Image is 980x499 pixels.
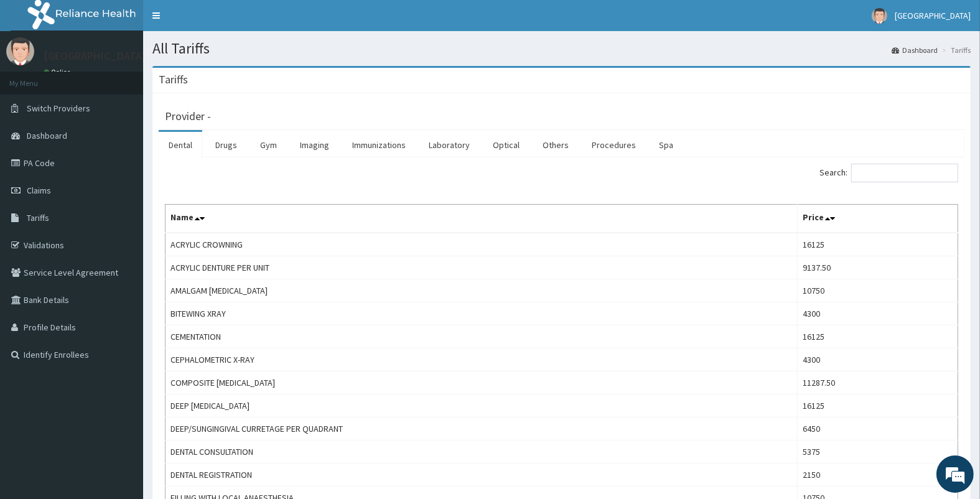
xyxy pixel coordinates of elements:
td: CEMENTATION [166,325,798,348]
li: Tariffs [939,45,971,55]
a: Imaging [290,132,339,158]
td: 16125 [798,233,958,256]
a: Online [44,68,73,77]
span: Tariffs [27,212,49,223]
td: 16125 [798,325,958,348]
th: Price [798,205,958,233]
td: ACRYLIC DENTURE PER UNIT [166,256,798,279]
a: Procedures [582,132,646,158]
h1: All Tariffs [152,40,971,57]
td: 16125 [798,394,958,417]
td: 9137.50 [798,256,958,279]
td: 4300 [798,348,958,371]
a: Spa [649,132,683,158]
h3: Provider - [165,111,211,122]
a: Dental [159,132,202,158]
td: 5375 [798,441,958,464]
span: Claims [27,185,51,196]
td: 11287.50 [798,371,958,394]
h3: Tariffs [159,74,188,85]
a: Dashboard [892,45,938,55]
a: Laboratory [419,132,480,158]
img: User Image [872,8,887,24]
td: DEEP/SUNGINGIVAL CURRETAGE PER QUADRANT [166,417,798,441]
span: Dashboard [27,130,67,141]
img: User Image [6,37,34,65]
a: Drugs [205,132,247,158]
td: 10750 [798,279,958,302]
td: COMPOSITE [MEDICAL_DATA] [166,371,798,394]
a: Gym [250,132,287,158]
a: Optical [483,132,530,158]
td: CEPHALOMETRIC X-RAY [166,348,798,371]
span: [GEOGRAPHIC_DATA] [895,10,971,21]
th: Name [166,205,798,233]
td: ACRYLIC CROWNING [166,233,798,256]
input: Search: [851,164,958,182]
td: 4300 [798,302,958,325]
label: Search: [819,164,958,182]
td: DENTAL REGISTRATION [166,464,798,487]
td: DENTAL CONSULTATION [166,441,798,464]
td: AMALGAM [MEDICAL_DATA] [166,279,798,302]
a: Others [533,132,579,158]
td: DEEP [MEDICAL_DATA] [166,394,798,417]
p: [GEOGRAPHIC_DATA] [44,50,146,62]
td: 6450 [798,417,958,441]
a: Immunizations [342,132,416,158]
td: 2150 [798,464,958,487]
td: BITEWING XRAY [166,302,798,325]
span: Switch Providers [27,103,90,114]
